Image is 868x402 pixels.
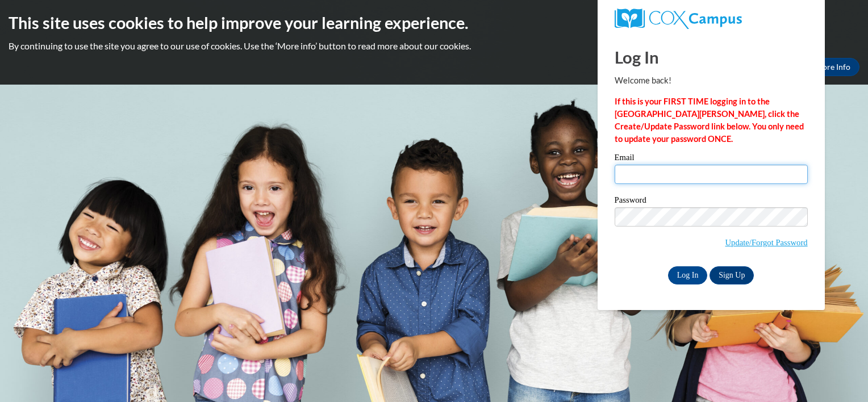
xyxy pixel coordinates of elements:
[725,238,808,247] a: Update/Forgot Password
[806,58,859,76] a: More Info
[9,11,859,34] h2: This site uses cookies to help improve your learning experience.
[9,40,859,52] p: By continuing to use the site you agree to our use of cookies. Use the ‘More info’ button to read...
[710,266,754,284] a: Sign Up
[668,266,708,284] input: Log In
[615,45,808,69] h1: Log In
[615,153,808,165] label: Email
[615,9,808,29] a: COX Campus
[615,196,808,207] label: Password
[615,9,742,29] img: COX Campus
[615,97,804,144] strong: If this is your FIRST TIME logging in to the [GEOGRAPHIC_DATA][PERSON_NAME], click the Create/Upd...
[615,74,808,87] p: Welcome back!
